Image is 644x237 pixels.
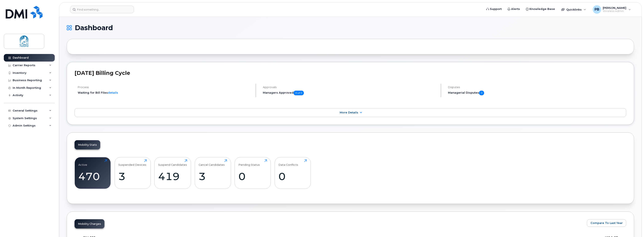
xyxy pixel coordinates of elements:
[278,159,298,166] div: Data Conflicts
[278,170,307,183] div: 0
[340,111,358,114] span: More Details
[75,70,626,76] h2: [DATE] Billing Cycle
[79,170,107,183] div: 470
[448,86,626,89] h4: Disputes
[108,91,118,94] a: details
[239,159,267,186] a: Pending Status0
[263,91,437,95] h5: Managers Approved
[158,159,187,186] a: Suspend Candidates419
[158,159,187,166] div: Suspend Candidates
[294,91,304,95] span: 0 of 0
[199,159,227,186] a: Cancel Candidates3
[78,86,252,89] h4: Process
[199,159,225,166] div: Cancel Candidates
[158,170,187,183] div: 419
[75,25,113,31] span: Dashboard
[263,86,437,89] h4: Approvals
[118,159,146,166] div: Suspended Devices
[118,170,147,183] div: 3
[479,91,484,95] span: 0
[591,221,623,225] span: Compare To Last Year
[587,219,626,227] button: Compare To Last Year
[239,159,260,166] div: Pending Status
[448,91,626,95] h5: Managerial Disputes
[199,170,227,183] div: 3
[118,159,147,186] a: Suspended Devices3
[78,91,252,95] li: Waiting for Bill Files
[278,159,307,186] a: Data Conflicts0
[79,159,107,186] a: Active470
[79,159,87,166] div: Active
[239,170,267,183] div: 0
